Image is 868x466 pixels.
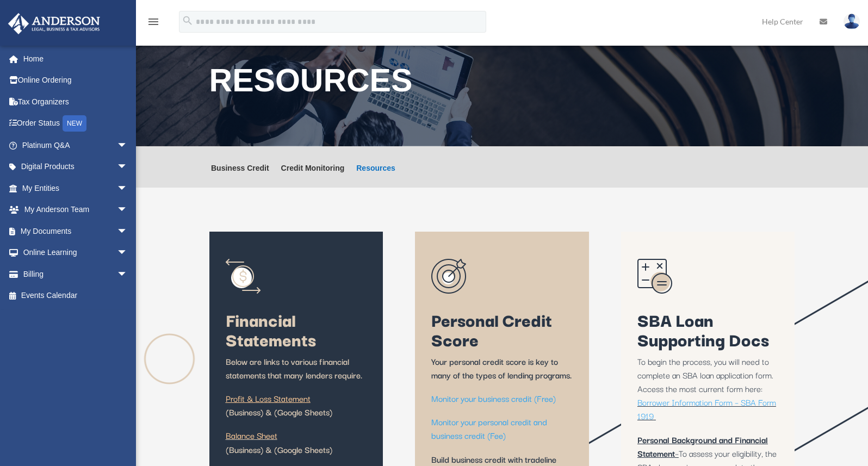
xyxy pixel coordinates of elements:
span: Borrower Information Form – SBA Form 1919 [637,395,776,422]
a: Balance Sheet [226,428,277,447]
div: NEW [63,115,86,132]
a: Credit Monitoring [281,164,345,188]
a: Online Learningarrow_drop_down [8,242,144,264]
img: User Pic [844,14,860,29]
p: Below are links to various financial statements that many lenders require. [226,355,367,392]
img: Anderson Advisors Platinum Portal [5,13,103,34]
span: SBA Loan Supporting Docs [637,306,769,352]
span: arrow_drop_down [117,263,139,285]
a: Billingarrow_drop_down [8,263,144,285]
a: Home [8,48,144,70]
a: My Anderson Teamarrow_drop_down [8,199,144,221]
a: Digital Productsarrow_drop_down [8,156,144,178]
span: Financial Statements [226,306,316,352]
h1: RESOURCES [209,65,795,102]
a: Online Ordering [8,70,144,91]
i: menu [147,15,160,28]
span: – [675,446,679,459]
span: arrow_drop_down [117,134,139,157]
a: Platinum Q&Aarrow_drop_down [8,134,144,156]
a: menu [147,19,160,28]
a: Tax Organizers [8,91,144,113]
a: Profit & Loss Statement [226,392,311,410]
a: Borrower Information Form – SBA Form 1919 [637,395,776,427]
p: (Business) & (Google Sheets) [226,428,367,465]
a: Monitor your personal credit and business credit (Fee) [431,415,547,447]
span: arrow_drop_down [117,199,139,221]
span: arrow_drop_down [117,177,139,200]
p: Your personal credit score is key to many of the types of lending programs. [431,355,572,392]
a: Resources [356,164,395,188]
span: arrow_drop_down [117,156,139,178]
a: Order StatusNEW [8,113,144,135]
p: (Business) & (Google Sheets) [226,392,367,428]
a: Business Credit [211,164,269,188]
span: To begin the process, you will need to complete an SBA loan application form. Access the most cur... [637,355,773,395]
a: My Entitiesarrow_drop_down [8,177,144,199]
span: arrow_drop_down [117,220,139,243]
span: arrow_drop_down [117,242,139,264]
b: Personal Background and Financial Statement [637,433,768,459]
a: My Documentsarrow_drop_down [8,220,144,242]
a: Monitor your business credit (Free) [431,392,556,410]
a: Events Calendar [8,285,144,307]
span: Personal Credit Score [431,306,552,352]
i: search [182,15,194,27]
